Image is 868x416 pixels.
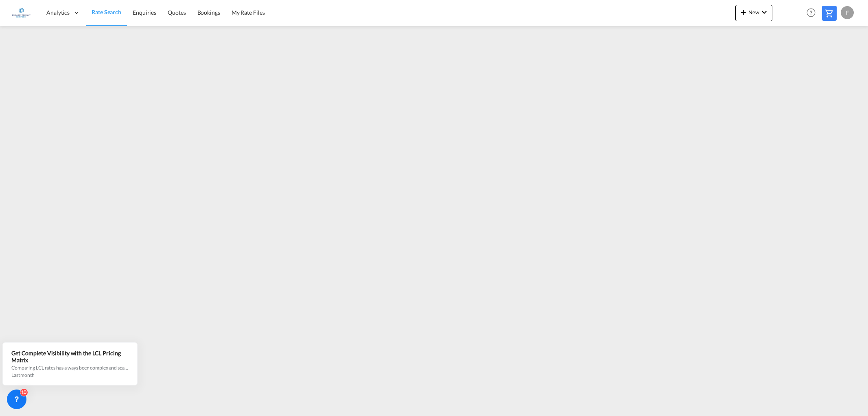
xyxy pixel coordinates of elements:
[46,9,70,17] span: Analytics
[232,9,265,16] span: My Rate Files
[168,9,186,16] span: Quotes
[759,7,769,17] md-icon: icon-chevron-down
[12,4,31,22] img: e1326340b7c511ef854e8d6a806141ad.jpg
[197,9,220,16] span: Bookings
[739,9,769,15] span: New
[133,9,156,16] span: Enquiries
[739,7,748,17] md-icon: icon-plus 400-fg
[804,6,822,20] div: Help
[735,5,772,21] button: icon-plus 400-fgNewicon-chevron-down
[92,9,121,15] span: Rate Search
[841,6,854,19] div: F
[804,6,818,20] span: Help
